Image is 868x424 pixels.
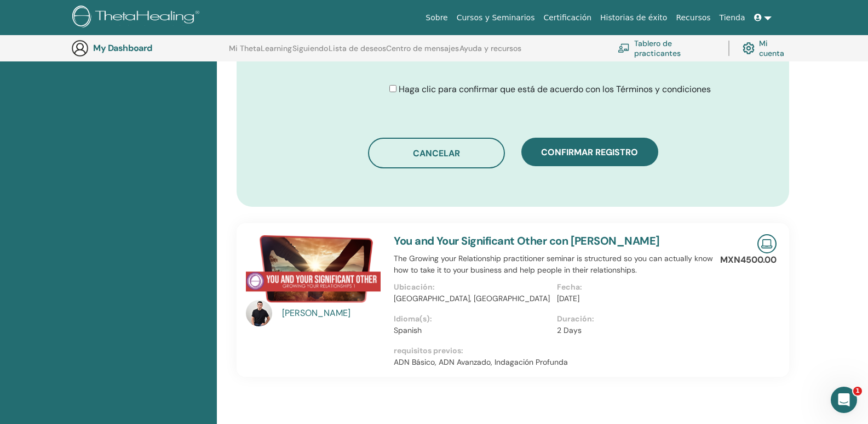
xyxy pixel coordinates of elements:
p: MXN4500.00 [720,253,777,267]
p: Ubicación: [394,281,550,293]
span: Haga clic para confirmar que está de acuerdo con los Términos y condiciones [399,83,711,95]
a: Mi cuenta [743,36,793,60]
a: Siguiendo [292,44,328,61]
iframe: Intercom live chat [831,387,857,413]
p: [DATE] [557,293,713,304]
a: Cursos y Seminarios [452,8,539,28]
img: cog.svg [743,39,755,57]
img: default.jpg [246,300,272,326]
a: Mi ThetaLearning [229,44,292,61]
p: 2 Days [557,325,713,336]
img: generic-user-icon.jpg [71,39,89,57]
a: Lista de deseos [329,44,386,61]
p: ADN Básico, ADN Avanzado, Indagación Profunda [394,357,720,368]
img: logo.png [72,5,203,30]
p: requisitos previos: [394,345,720,357]
img: You and Your Significant Other [246,234,381,303]
p: Duración: [557,313,713,325]
a: Historias de éxito [596,8,671,28]
h3: My Dashboard [93,43,203,53]
a: Ayuda y recursos [459,44,521,61]
p: Spanish [394,325,550,336]
a: [PERSON_NAME] [282,307,383,320]
span: Confirmar registro [541,146,638,158]
img: chalkboard-teacher.svg [618,43,630,53]
a: Sobre [421,8,452,28]
button: Confirmar registro [521,138,658,166]
a: You and Your Significant Other con [PERSON_NAME] [394,234,659,248]
p: Fecha: [557,281,713,293]
a: Recursos [671,8,715,28]
a: Tienda [715,8,750,28]
img: Live Online Seminar [757,234,777,253]
button: Cancelar [368,138,505,168]
span: Cancelar [413,148,460,159]
span: 1 [853,387,862,395]
a: Tablero de practicantes [618,36,715,60]
a: Centro de mensajes [386,44,459,61]
p: Idioma(s): [394,313,550,325]
p: The Growing your Relationship practitioner seminar is structured so you can actually know how to ... [394,253,720,276]
a: Certificación [539,8,596,28]
p: [GEOGRAPHIC_DATA], [GEOGRAPHIC_DATA] [394,293,550,304]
